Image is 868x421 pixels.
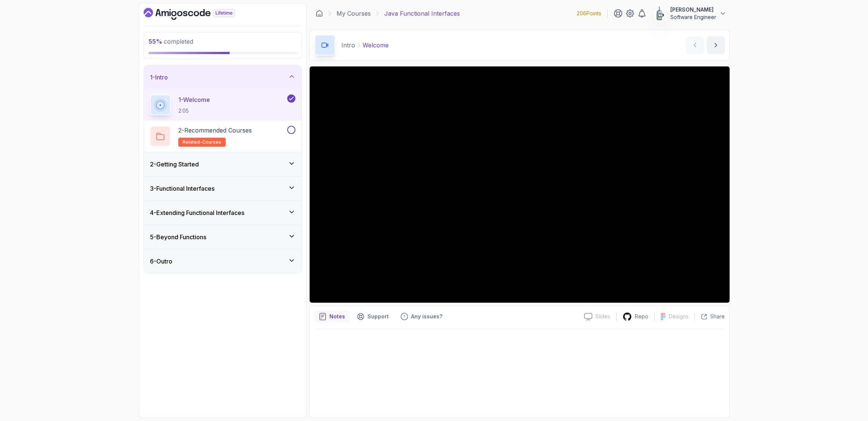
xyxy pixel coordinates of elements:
[310,66,730,303] iframe: 1 - Hi
[148,38,193,45] span: completed
[150,73,168,82] h3: 1 - Intro
[341,41,355,50] p: Intro
[367,313,389,320] p: Support
[144,177,301,200] button: 3-Functional Interfaces
[150,257,172,266] h3: 6 - Outro
[150,233,206,241] h3: 5 - Beyond Functions
[336,9,371,18] a: My Courses
[669,313,689,320] p: Designs
[595,313,610,320] p: Slides
[150,184,214,193] h3: 3 - Functional Interfaces
[150,160,199,169] h3: 2 - Getting Started
[652,6,727,21] button: user profile image[PERSON_NAME]Software Engineer
[670,13,716,21] p: Software Engineer
[710,313,725,320] p: Share
[178,126,252,135] p: 2 - Recommended Courses
[635,313,648,320] p: Repo
[144,8,252,20] a: Dashboard
[707,36,725,54] button: next content
[352,311,393,322] button: Support button
[617,312,654,321] a: Repo
[384,9,460,18] p: Java Functional Interfaces
[670,6,716,13] p: [PERSON_NAME]
[686,36,704,54] button: previous content
[178,107,210,115] p: 2:05
[150,208,244,217] h3: 4 - Extending Functional Interfaces
[653,6,667,21] img: user profile image
[144,152,301,176] button: 2-Getting Started
[144,201,301,225] button: 4-Extending Functional Interfaces
[183,139,221,145] span: related-courses
[329,313,345,320] p: Notes
[148,38,162,45] span: 55 %
[695,313,725,320] button: Share
[314,311,350,322] button: notes button
[577,10,601,17] p: 206 Points
[144,65,301,89] button: 1-Intro
[411,313,442,320] p: Any issues?
[178,95,210,104] p: 1 - Welcome
[150,94,295,115] button: 1-Welcome2:05
[363,41,389,50] p: Welcome
[144,249,301,273] button: 6-Outro
[316,10,323,17] a: Dashboard
[396,311,447,322] button: Feedback button
[150,126,295,147] button: 2-Recommended Coursesrelated-courses
[144,225,301,249] button: 5-Beyond Functions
